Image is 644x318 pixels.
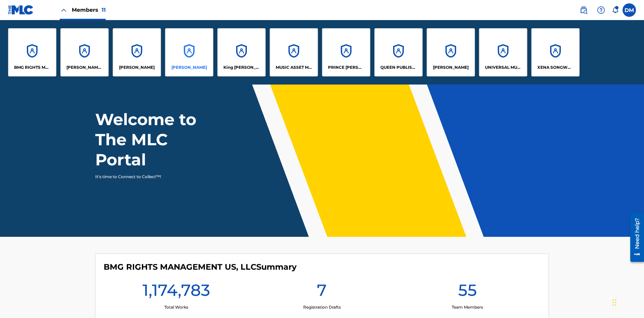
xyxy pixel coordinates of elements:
a: Accounts[PERSON_NAME] [165,28,213,76]
a: AccountsKing [PERSON_NAME] [217,28,266,76]
iframe: Chat Widget [610,286,644,318]
p: BMG RIGHTS MANAGEMENT US, LLC [14,64,51,70]
a: Accounts[PERSON_NAME] [427,28,475,76]
h1: Welcome to The MLC Portal [95,109,221,170]
p: It's time to Connect to Collect™! [95,174,212,180]
img: search [580,6,588,14]
a: Accounts[PERSON_NAME] SONGWRITER [60,28,109,76]
h4: BMG RIGHTS MANAGEMENT US, LLC [104,262,297,272]
img: Close [60,6,68,14]
h1: 55 [458,280,477,304]
a: AccountsQUEEN PUBLISHA [374,28,423,76]
a: AccountsMUSIC ASSET MANAGEMENT (MAM) [270,28,318,76]
p: ELVIS COSTELLO [119,64,155,70]
a: Accounts[PERSON_NAME] [113,28,161,76]
h1: 1,174,783 [143,280,210,304]
span: 11 [102,7,106,13]
p: UNIVERSAL MUSIC PUB GROUP [485,64,522,70]
div: Notifications [612,7,619,13]
p: EYAMA MCSINGER [171,64,207,70]
p: Registration Drafts [303,304,341,310]
p: RONALD MCTESTERSON [433,64,469,70]
a: Public Search [577,3,590,17]
a: AccountsUNIVERSAL MUSIC PUB GROUP [479,28,527,76]
div: Drag [612,293,616,313]
img: help [597,6,605,14]
a: AccountsXENA SONGWRITER [531,28,580,76]
p: King McTesterson [223,64,260,70]
a: AccountsPRINCE [PERSON_NAME] [322,28,370,76]
iframe: Resource Center [625,210,644,265]
p: QUEEN PUBLISHA [380,64,417,70]
p: Team Members [452,304,483,310]
img: MLC Logo [8,5,34,15]
p: Total Works [164,304,188,310]
a: AccountsBMG RIGHTS MANAGEMENT US, LLC [8,28,56,76]
span: Members [72,6,106,14]
p: PRINCE MCTESTERSON [328,64,365,70]
p: XENA SONGWRITER [537,64,574,70]
div: User Menu [623,3,636,17]
p: CLEO SONGWRITER [66,64,103,70]
h1: 7 [317,280,327,304]
p: MUSIC ASSET MANAGEMENT (MAM) [276,64,312,70]
div: Help [594,3,608,17]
